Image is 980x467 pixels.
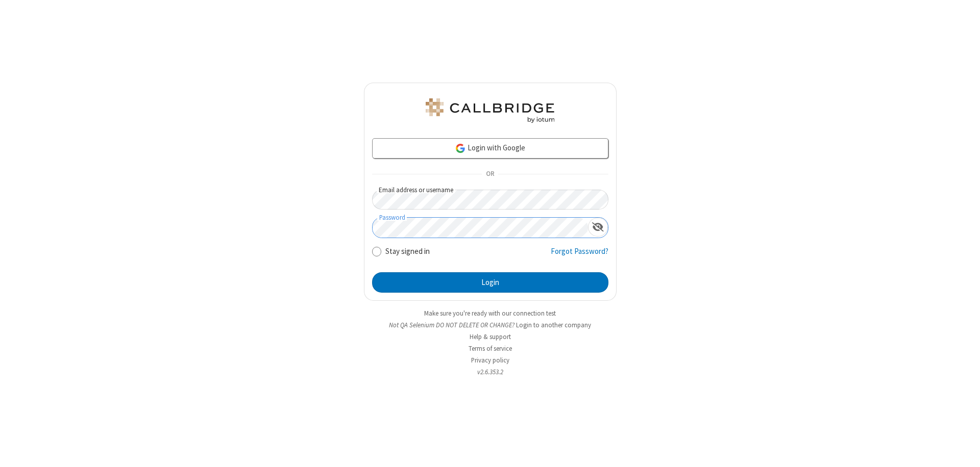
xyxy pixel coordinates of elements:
span: OR [482,167,498,181]
a: Make sure you're ready with our connection test [424,309,556,318]
li: Not QA Selenium DO NOT DELETE OR CHANGE? [364,320,617,330]
img: google-icon.png [455,143,466,154]
img: QA Selenium DO NOT DELETE OR CHANGE [424,98,556,123]
a: Forgot Password? [551,246,608,265]
a: Terms of service [469,344,512,353]
label: Stay signed in [385,246,430,257]
li: v2.6.353.2 [364,367,617,377]
a: Help & support [470,332,511,341]
iframe: Chat [954,440,972,460]
button: Login [372,272,608,293]
div: Show password [588,218,608,237]
a: Login with Google [372,138,608,159]
input: Email address or username [372,190,608,210]
input: Password [373,218,588,238]
button: Login to another company [516,320,591,330]
a: Privacy policy [471,356,509,365]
